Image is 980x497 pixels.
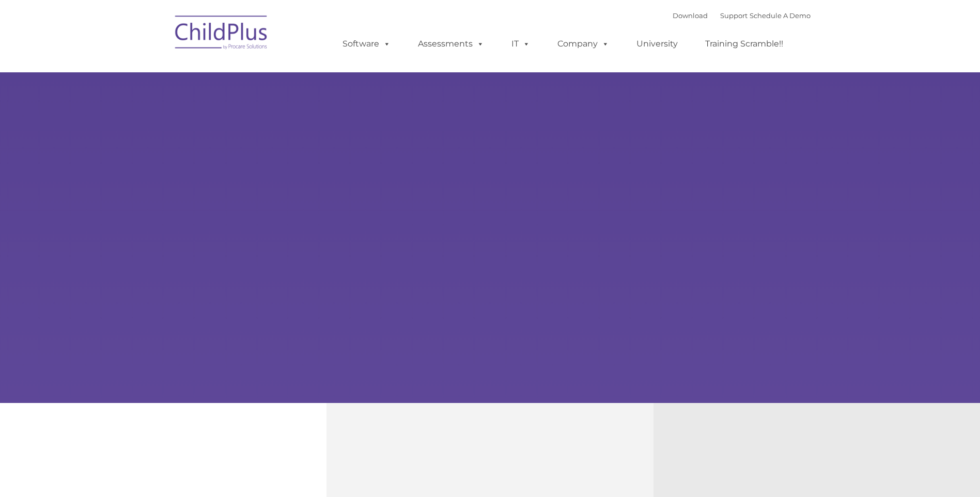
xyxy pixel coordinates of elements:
img: ChildPlus by Procare Solutions [170,8,273,60]
a: University [626,34,688,54]
a: Support [720,11,748,20]
font: | [673,11,811,20]
a: Assessments [408,34,494,54]
a: Schedule A Demo [750,11,811,20]
a: Company [547,34,619,54]
a: Software [332,34,401,54]
a: IT [501,34,540,54]
a: Training Scramble!! [695,34,794,54]
a: Download [673,11,708,20]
